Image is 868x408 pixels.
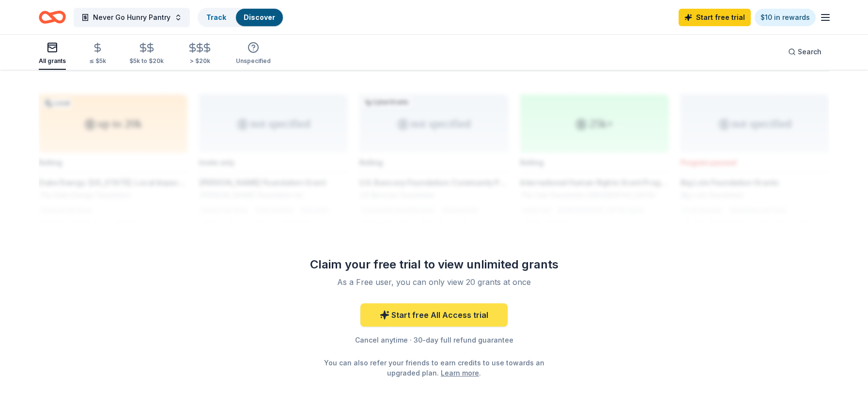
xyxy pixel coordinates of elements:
button: Never Go Hunry Pantry [74,8,190,27]
div: > $20k [187,57,213,65]
a: Track [206,13,226,21]
div: Claim your free trial to view unlimited grants [294,257,573,272]
div: You can also refer your friends to earn credits to use towards an upgraded plan. . [322,358,546,378]
button: All grants [39,38,66,70]
a: Learn more [441,368,479,378]
a: Home [39,6,66,29]
button: $5k to $20k [129,38,164,70]
div: $5k to $20k [129,57,164,65]
a: Start free All Access trial [360,303,508,327]
span: Search [798,46,821,58]
a: Start free trial [679,9,751,26]
button: > $20k [187,38,213,70]
div: Cancel anytime · 30-day full refund guarantee [294,334,573,346]
div: As a Free user, you can only view 20 grants at once [306,276,562,288]
a: $10 in rewards [755,9,816,26]
div: Unspecified [236,57,271,65]
button: TrackDiscover [198,8,284,27]
button: ≤ $5k [89,38,106,70]
div: ≤ $5k [89,57,106,65]
button: Unspecified [236,38,271,70]
a: Discover [244,13,275,21]
span: Never Go Hunry Pantry [93,12,170,23]
button: Search [780,42,829,62]
div: All grants [39,57,66,65]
